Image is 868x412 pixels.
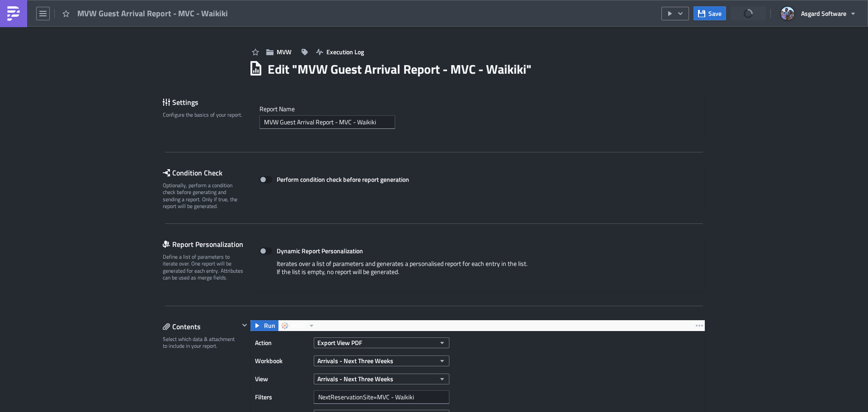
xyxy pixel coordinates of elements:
[292,320,305,331] span: MVO
[314,337,449,348] button: Export View PDF
[708,9,722,18] span: Save
[255,372,309,386] label: View
[255,336,309,350] label: Action
[163,253,244,281] div: Define a list of parameters to iterate over. One report will be generated for each entry. Attribu...
[250,320,278,331] button: Run
[163,95,250,109] div: Settings
[163,320,239,333] div: Contents
[259,105,696,113] label: Report Nam﻿e
[264,320,275,331] span: Run
[259,260,696,283] div: Iterates over a list of parameters and generates a personalised report for each entry in the list...
[163,336,239,350] div: Select which data & attachment to include in your report.
[314,355,449,366] button: Arrivals - Next Three Weeks
[277,246,363,256] strong: Dynamic Report Personalization
[317,356,393,365] span: Arrivals - Next Three Weeks
[780,6,795,21] img: Avatar
[163,166,250,180] div: Condition Check
[255,390,309,404] label: Filters
[239,320,250,331] button: Hide content
[775,4,861,24] button: Asgard Software
[163,182,244,210] div: Optionally, perform a condition check before generating and sending a report. Only if true, the r...
[314,374,449,384] button: Arrivals - Next Three Weeks
[801,9,846,18] span: Asgard Software
[277,175,409,184] strong: Perform condition check before report generation
[317,374,393,384] span: Arrivals - Next Three Weeks
[317,338,362,347] span: Export View PDF
[77,8,229,19] span: MVW Guest Arrival Report - MVC - Waikiki
[731,6,766,20] button: Share
[262,45,296,59] button: MVW
[255,354,309,368] label: Workbook
[6,6,21,21] img: PushMetrics
[268,61,532,77] h1: Edit " MVW Guest Arrival Report - MVC - Waikiki "
[693,6,726,20] button: Save
[314,390,449,404] input: Filter1=Value1&...
[326,47,364,57] span: Execution Log
[278,320,318,331] button: MVO
[311,45,368,59] button: Execution Log
[277,47,292,57] span: MVW
[163,237,250,251] div: Report Personalization
[163,111,244,118] div: Configure the basics of your report.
